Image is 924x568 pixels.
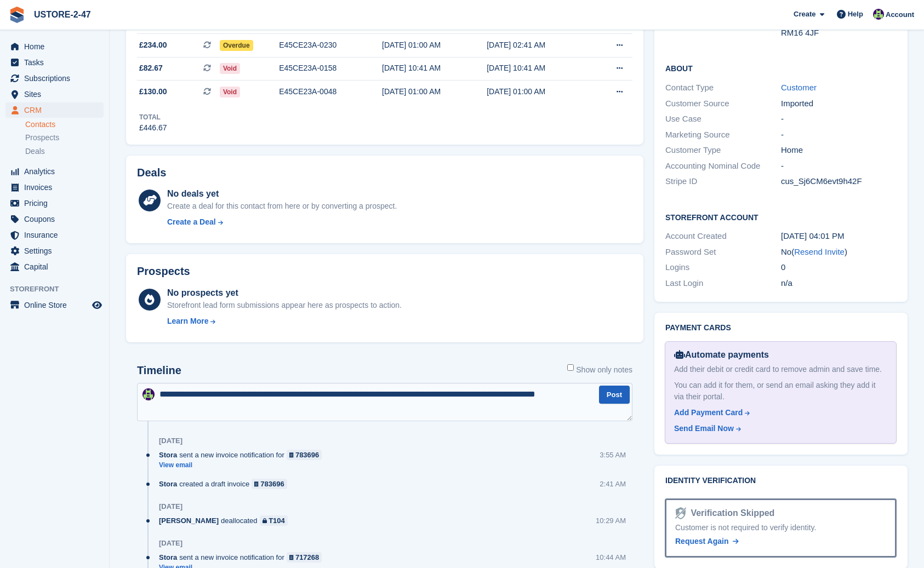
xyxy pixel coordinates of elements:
[137,265,190,278] h2: Prospects
[167,216,397,228] a: Create a Deal
[665,477,897,485] h2: Identity verification
[220,40,253,51] span: Overdue
[5,180,104,195] a: menu
[674,407,743,418] div: Add Payment Card
[295,450,319,460] div: 783696
[159,437,182,445] div: [DATE]
[674,380,887,403] div: You can add it for them, or send an email asking they add it via their portal.
[25,146,104,157] a: Deals
[24,259,90,274] span: Capital
[25,146,45,157] span: Deals
[90,299,104,312] a: Preview store
[24,71,90,86] span: Subscriptions
[781,83,817,92] a: Customer
[279,39,382,51] div: E45CE23A-0230
[487,86,591,97] div: [DATE] 01:00 AM
[167,187,397,200] div: No deals yet
[159,450,327,460] div: sent a new invoice notification for
[665,230,781,243] div: Account Created
[25,132,104,144] a: Prospects
[260,479,284,489] div: 783696
[139,112,167,122] div: Total
[781,261,897,274] div: 0
[24,180,90,195] span: Invoices
[279,62,382,74] div: E45CE23A-0158
[10,284,109,295] span: Storefront
[675,536,739,547] a: Request Again
[24,164,90,179] span: Analytics
[781,27,897,39] div: RM16 4JF
[24,55,90,70] span: Tasks
[781,144,897,157] div: Home
[5,87,104,102] a: menu
[167,216,216,228] div: Create a Deal
[487,62,591,74] div: [DATE] 10:41 AM
[24,102,90,118] span: CRM
[794,247,845,256] a: Resend Invite
[674,407,883,418] a: Add Payment Card
[886,9,914,20] span: Account
[665,129,781,141] div: Marketing Source
[5,55,104,70] a: menu
[5,71,104,86] a: menu
[167,315,208,327] div: Learn More
[24,297,90,313] span: Online Store
[5,259,104,274] a: menu
[167,286,402,300] div: No prospects yet
[220,87,240,97] span: Void
[665,160,781,173] div: Accounting Nominal Code
[675,537,729,546] span: Request Again
[139,122,167,134] div: £446.67
[159,515,219,526] span: [PERSON_NAME]
[25,133,59,143] span: Prospects
[24,196,90,211] span: Pricing
[781,113,897,125] div: -
[781,230,897,243] div: [DATE] 04:01 PM
[159,539,182,548] div: [DATE]
[567,364,632,376] label: Show only notes
[665,261,781,274] div: Logins
[596,515,626,526] div: 10:29 AM
[665,144,781,157] div: Customer Type
[600,450,626,460] div: 3:55 AM
[220,63,240,74] span: Void
[30,5,95,24] a: USTORE-2-47
[487,39,591,51] div: [DATE] 02:41 AM
[137,167,166,179] h2: Deals
[781,160,897,173] div: -
[665,82,781,94] div: Contact Type
[159,502,182,511] div: [DATE]
[167,315,402,327] a: Learn More
[674,364,887,375] div: Add their debit or credit card to remove admin and save time.
[382,39,487,51] div: [DATE] 01:00 AM
[252,479,287,489] a: 783696
[686,507,774,520] div: Verification Skipped
[791,247,847,256] span: ( )
[5,243,104,259] a: menu
[5,211,104,227] a: menu
[159,552,327,563] div: sent a new invoice notification for
[24,243,90,259] span: Settings
[781,246,897,259] div: No
[167,200,397,212] div: Create a deal for this contact from here or by converting a prospect.
[596,552,626,563] div: 10:44 AM
[674,423,734,434] div: Send Email Now
[139,39,167,51] span: £234.00
[665,277,781,290] div: Last Login
[665,211,897,222] h2: Storefront Account
[5,196,104,211] a: menu
[24,211,90,227] span: Coupons
[781,175,897,188] div: cus_Sj6CM6evt9h42F
[781,277,897,290] div: n/a
[5,102,104,118] a: menu
[382,62,487,74] div: [DATE] 10:41 AM
[159,479,177,489] span: Stora
[665,246,781,259] div: Password Set
[137,364,181,377] h2: Timeline
[675,507,686,519] img: Identity Verification Ready
[279,86,382,97] div: E45CE23A-0048
[5,297,104,313] a: menu
[848,9,863,20] span: Help
[24,39,90,54] span: Home
[5,227,104,243] a: menu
